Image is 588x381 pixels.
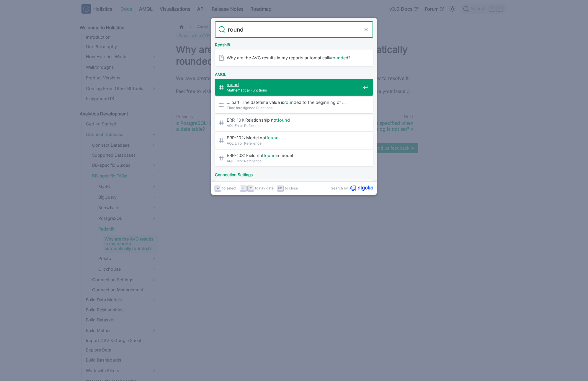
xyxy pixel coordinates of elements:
[278,186,282,190] svg: Escape key
[331,55,343,60] mark: round
[264,153,276,158] mark: found
[227,87,361,93] span: Mathematical Functions
[227,140,361,146] span: AQL Error Reference
[227,153,361,158] span: ERR-103: Field not in model​
[255,185,274,191] span: to navigate
[285,185,298,191] span: to close
[227,117,361,123] span: ERR-101: Relationship not ​
[215,132,373,149] a: ERR-102: Model notfound​AQL Error Reference
[215,79,373,96] a: round​Mathematical Functions
[214,168,374,179] div: Connection Settings
[331,185,373,191] a: Search byAlgolia
[215,50,373,66] a: Why are the AVG results in my reports automaticallyrounded?
[227,99,361,105] span: … part. The datetime value is ed to the beginning of …
[362,26,370,33] button: Clear the query
[227,105,361,111] span: Time Intelligence Functions
[227,158,361,164] span: AQL Error Reference
[216,186,220,190] svg: Enter key
[227,55,361,60] span: Why are the AVG results in my reports automatically ed?
[214,67,374,79] div: AMQL
[249,186,253,190] svg: Arrow up
[215,97,373,113] a: … part. The datetime value isrounded to the beginning of …Time Intelligence Functions
[241,186,245,190] svg: Arrow down
[215,115,373,131] a: ERR-101: Relationship notfound​AQL Error Reference
[267,135,279,140] mark: found
[331,185,348,191] span: Search by
[222,185,236,191] span: to select
[227,82,361,87] span: ​
[227,135,361,140] span: ERR-102: Model not ​
[278,117,290,122] mark: found
[215,179,373,196] a: Truncate/roundto make them smaller: For example, instead of …Enable Canal Engine
[215,150,373,166] a: ERR-103: Field notfoundin model​AQL Error Reference
[226,21,362,38] input: Search docs
[284,100,296,105] mark: round
[227,123,361,128] span: AQL Error Reference
[227,82,239,87] mark: round
[214,38,374,50] div: Redshift
[350,185,373,191] svg: Algolia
